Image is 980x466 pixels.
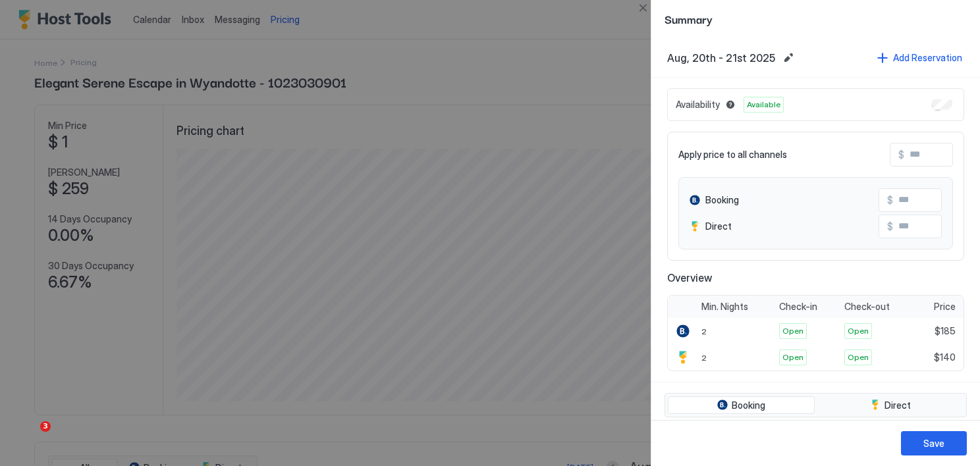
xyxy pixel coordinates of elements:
[898,149,904,161] span: $
[701,353,707,363] span: 2
[667,51,775,65] span: Aug, 20th - 21st 2025
[901,431,967,455] button: Save
[782,325,803,337] span: Open
[665,393,967,418] div: tab-group
[887,194,893,206] span: $
[705,194,739,206] span: Booking
[844,301,890,313] span: Check-out
[747,99,780,111] span: Available
[732,400,765,411] span: Booking
[13,421,45,453] iframe: Intercom live chat
[782,351,803,363] span: Open
[923,436,944,450] div: Save
[667,271,964,284] span: Overview
[934,301,956,313] span: Price
[780,50,796,66] button: Edit date range
[885,400,911,411] span: Direct
[935,325,956,337] span: $185
[701,326,707,336] span: 2
[817,396,964,415] button: Direct
[665,11,967,27] span: Summary
[40,421,51,432] span: 3
[893,51,962,65] div: Add Reservation
[705,220,732,232] span: Direct
[848,325,869,337] span: Open
[676,99,720,111] span: Availability
[934,351,956,363] span: $140
[668,396,815,415] button: Booking
[848,351,869,363] span: Open
[779,301,817,313] span: Check-in
[875,49,964,66] button: Add Reservation
[678,149,787,161] span: Apply price to all channels
[887,220,893,232] span: $
[722,97,738,113] button: Blocked dates override all pricing rules and remain unavailable until manually unblocked
[701,301,748,313] span: Min. Nights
